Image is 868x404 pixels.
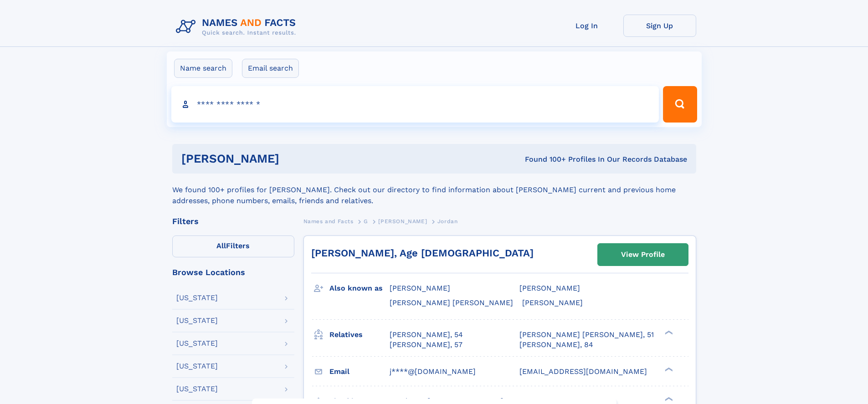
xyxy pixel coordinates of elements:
div: [US_STATE] [176,340,218,347]
div: ❯ [663,366,673,372]
a: View Profile [598,244,688,266]
div: [US_STATE] [176,385,218,393]
div: Browse Locations [172,268,294,276]
div: [US_STATE] [176,294,218,302]
div: View Profile [621,244,665,265]
h3: Also known as [329,281,390,296]
a: [PERSON_NAME] [PERSON_NAME], 51 [519,330,654,340]
span: All [216,241,226,250]
a: [PERSON_NAME], 54 [390,330,463,340]
h3: Email [329,364,390,379]
button: Search Button [663,86,697,123]
div: [US_STATE] [176,363,218,370]
a: [PERSON_NAME], 84 [519,340,593,350]
img: Logo Names and Facts [172,15,303,39]
a: [PERSON_NAME] [378,215,427,227]
div: We found 100+ profiles for [PERSON_NAME]. Check out our directory to find information about [PERS... [172,174,696,206]
span: [PERSON_NAME] [378,218,427,225]
a: [PERSON_NAME], Age [DEMOGRAPHIC_DATA] [311,247,534,259]
h3: Relatives [329,327,390,343]
h1: [PERSON_NAME] [181,153,402,164]
a: G [364,215,368,227]
a: Names and Facts [303,215,354,227]
input: search input [171,86,659,123]
label: Filters [172,235,294,257]
div: Filters [172,217,294,225]
a: [PERSON_NAME], 57 [390,340,462,350]
label: Email search [242,59,299,78]
label: Name search [174,59,232,78]
span: Jordan [437,218,458,225]
div: Found 100+ Profiles In Our Records Database [402,154,687,164]
a: Log In [550,15,623,37]
span: [PERSON_NAME] [PERSON_NAME] [390,298,513,307]
span: [EMAIL_ADDRESS][DOMAIN_NAME] [519,367,647,376]
span: G [364,218,368,225]
span: [PERSON_NAME] [519,284,580,292]
span: [PERSON_NAME] [522,298,583,307]
a: Sign Up [623,15,696,37]
span: [PERSON_NAME] [390,284,450,292]
div: ❯ [663,396,673,402]
div: ❯ [663,329,673,335]
div: [US_STATE] [176,317,218,324]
